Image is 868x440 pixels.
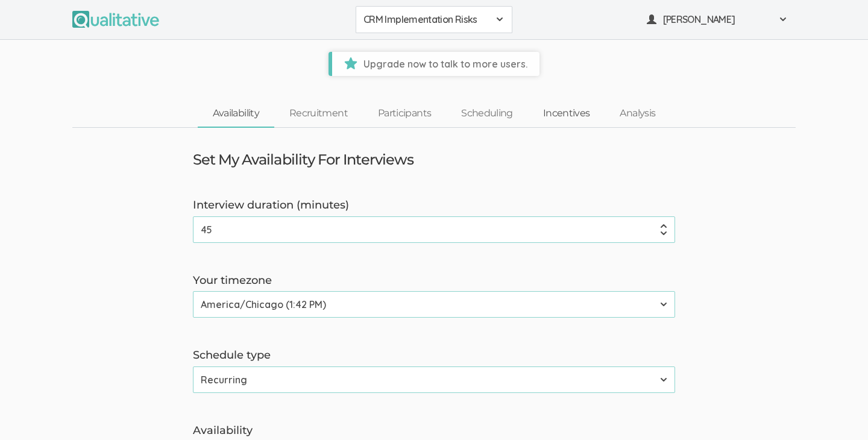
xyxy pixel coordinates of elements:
span: Upgrade now to talk to more users. [332,52,539,76]
a: Availability [198,101,274,127]
h3: Set My Availability For Interviews [193,152,414,168]
img: Qualitative [72,11,159,28]
a: Recruitment [274,101,363,127]
a: Scheduling [446,101,528,127]
a: Upgrade now to talk to more users. [329,52,539,76]
button: [PERSON_NAME] [639,6,796,33]
iframe: Chat Widget [808,382,868,440]
label: Availability [193,423,675,439]
label: Your timezone [193,273,675,289]
button: CRM Implementation Risks [356,6,512,33]
label: Interview duration (minutes) [193,198,675,213]
label: Schedule type [193,348,675,363]
a: Participants [363,101,446,127]
span: CRM Implementation Risks [363,13,489,27]
a: Analysis [605,101,670,127]
a: Incentives [528,101,605,127]
span: [PERSON_NAME] [663,13,772,27]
